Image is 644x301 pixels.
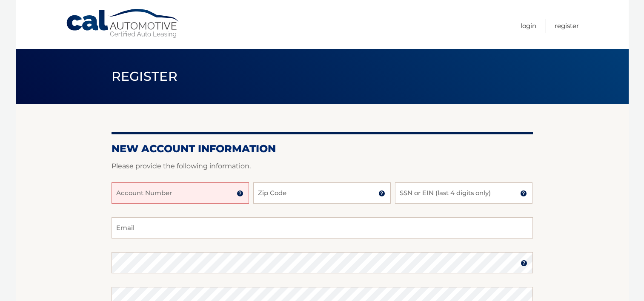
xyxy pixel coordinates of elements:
[237,190,243,197] img: tooltip.svg
[112,217,533,239] input: Email
[521,260,527,267] img: tooltip.svg
[112,142,533,155] h2: New Account Information
[66,9,180,39] a: Cal Automotive
[521,19,536,33] a: Login
[520,190,527,197] img: tooltip.svg
[112,182,249,204] input: Account Number
[555,19,579,33] a: Register
[253,182,391,204] input: Zip Code
[395,182,532,204] input: SSN or EIN (last 4 digits only)
[378,190,385,197] img: tooltip.svg
[112,68,178,84] span: Register
[112,160,533,172] p: Please provide the following information.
